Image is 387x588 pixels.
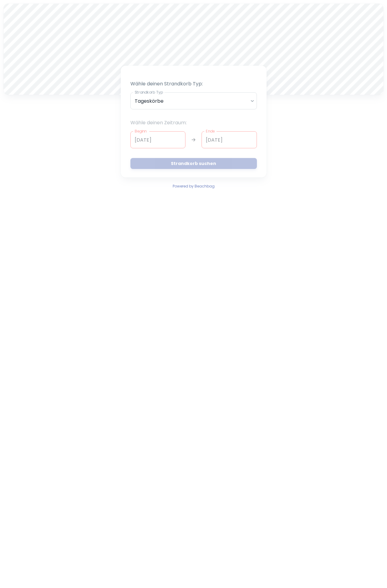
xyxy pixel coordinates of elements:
span: Powered by Beachbag [173,184,215,189]
button: Strandkorb suchen [130,158,257,169]
label: Beginn [135,129,147,134]
label: Strandkorb Typ [135,90,163,95]
input: dd.mm.yyyy [202,131,257,148]
input: dd.mm.yyyy [130,131,186,148]
div: Tageskörbe [130,92,257,109]
a: Powered by Beachbag [173,182,215,190]
p: Wähle deinen Strandkorb Typ: [130,80,257,88]
p: Wähle deinen Zeitraum: [130,119,257,126]
label: Ende [206,129,215,134]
